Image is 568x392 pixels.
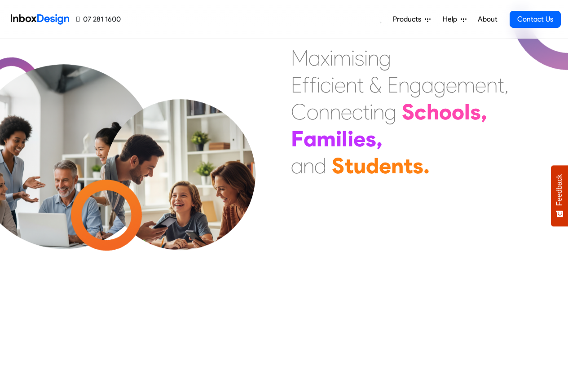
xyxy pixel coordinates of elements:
button: Feedback - Show survey [551,165,568,226]
div: f [309,71,317,98]
div: m [457,71,475,98]
div: t [344,152,353,179]
div: e [353,125,365,152]
div: i [330,44,333,71]
div: l [342,125,348,152]
div: e [341,98,352,125]
div: c [414,98,427,125]
div: i [364,44,368,71]
a: Help [439,10,470,28]
span: Products [393,14,425,25]
div: g [379,44,391,71]
div: S [332,152,344,179]
div: M [291,44,308,71]
div: l [464,98,470,125]
div: E [387,71,398,98]
div: Maximising Efficient & Engagement, Connecting Schools, Families, and Students. [291,44,509,179]
div: c [320,71,331,98]
div: d [366,152,379,179]
div: i [317,71,320,98]
div: o [452,98,464,125]
div: t [363,98,370,125]
span: Help [443,14,461,25]
div: g [384,98,396,125]
a: 07 281 1600 [76,14,121,25]
div: n [330,98,341,125]
div: e [379,152,391,179]
img: parents_with_child.png [86,98,274,286]
div: E [291,71,302,98]
div: e [475,71,486,98]
div: n [373,98,384,125]
div: t [498,71,504,98]
div: g [409,71,422,98]
a: Contact Us [510,11,561,28]
div: d [314,152,326,179]
div: x [321,44,330,71]
div: a [304,125,317,152]
div: m [333,44,351,71]
div: g [434,71,446,98]
div: , [376,125,383,152]
div: s [413,152,423,179]
div: t [357,71,364,98]
div: F [291,125,304,152]
div: a [422,71,434,98]
div: n [303,152,314,179]
div: , [481,98,487,125]
div: s [355,44,364,71]
div: i [348,125,353,152]
div: n [318,98,330,125]
div: n [486,71,498,98]
a: Products [389,10,434,28]
div: m [317,125,336,152]
div: e [446,71,457,98]
div: i [351,44,355,71]
div: n [346,71,357,98]
div: f [302,71,309,98]
div: . [423,152,430,179]
div: s [365,125,376,152]
div: o [439,98,452,125]
div: u [353,152,366,179]
div: i [370,98,373,125]
div: S [402,98,414,125]
div: & [369,71,382,98]
div: , [504,71,509,98]
div: C [291,98,307,125]
div: n [368,44,379,71]
div: s [470,98,481,125]
div: h [427,98,439,125]
a: About [475,10,500,28]
div: i [331,71,335,98]
div: a [308,44,321,71]
div: t [404,152,413,179]
div: n [391,152,404,179]
span: Feedback [555,174,564,206]
div: c [352,98,363,125]
div: a [291,152,303,179]
div: e [335,71,346,98]
div: n [398,71,409,98]
div: i [336,125,342,152]
div: o [307,98,318,125]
